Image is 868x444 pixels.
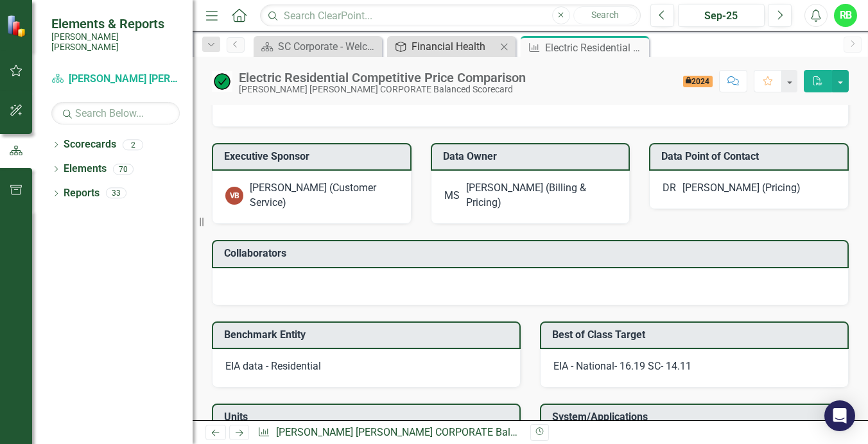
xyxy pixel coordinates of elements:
[678,4,765,27] button: Sep-25
[257,425,521,440] div: » »
[51,16,180,31] span: Elements & Reports
[113,164,134,175] div: 70
[225,187,243,205] div: VB
[552,329,841,341] h3: Best of Class Target
[51,102,180,124] input: Search Below...
[106,188,126,199] div: 33
[573,6,638,24] button: Search
[834,4,857,27] button: RB
[224,329,513,341] h3: Benchmark Entity
[225,359,507,374] div: EIA data - Residential
[64,162,107,176] a: Elements
[552,411,841,423] h3: System/Applications
[824,400,855,431] div: Open Intercom Messenger
[123,139,143,150] div: 2
[51,72,180,87] a: [PERSON_NAME] [PERSON_NAME] CORPORATE Balanced Scorecard
[224,151,404,162] h3: Executive Sponsor
[444,189,460,203] div: MS
[412,38,496,55] div: Financial Health
[239,85,526,94] div: [PERSON_NAME] [PERSON_NAME] CORPORATE Balanced Scorecard
[260,4,641,27] input: Search ClearPoint...
[683,76,713,87] span: 2024
[553,359,835,374] div: EIA - National- 16.19 SC- 14.11
[591,10,619,20] span: Search
[682,181,801,196] div: [PERSON_NAME] (Pricing)
[6,15,29,37] img: ClearPoint Strategy
[212,71,232,92] img: On Target
[443,151,623,162] h3: Data Owner
[661,151,841,162] h3: Data Point of Contact
[545,40,646,56] div: Electric Residential Competitive Price Comparison
[276,426,586,438] a: [PERSON_NAME] [PERSON_NAME] CORPORATE Balanced Scorecard
[51,31,180,53] small: [PERSON_NAME] [PERSON_NAME]
[239,71,526,85] div: Electric Residential Competitive Price Comparison
[257,38,379,55] a: SC Corporate - Welcome to ClearPoint
[64,137,116,152] a: Scorecards
[390,38,496,55] a: Financial Health
[682,8,760,24] div: Sep-25
[278,38,379,55] div: SC Corporate - Welcome to ClearPoint
[250,181,398,210] div: [PERSON_NAME] (Customer Service)
[224,248,841,259] h3: Collaborators
[224,411,513,423] h3: Units
[663,181,676,196] div: DR
[64,186,100,201] a: Reports
[466,181,617,210] div: [PERSON_NAME] (Billing & Pricing)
